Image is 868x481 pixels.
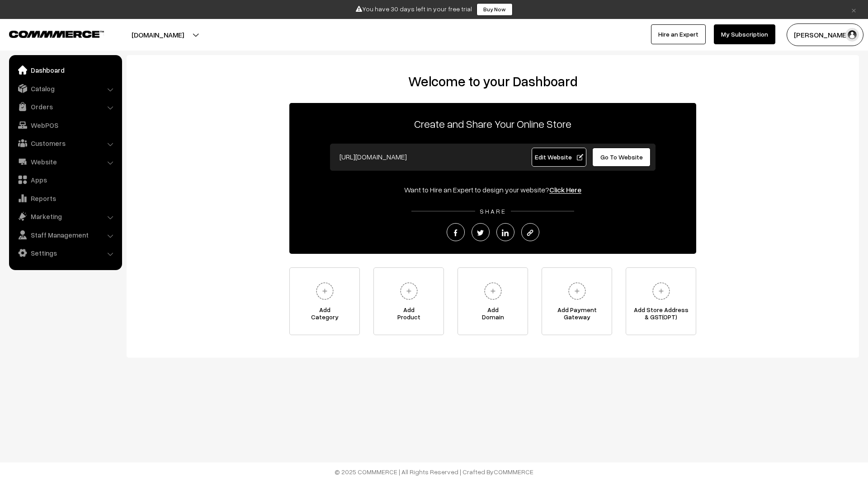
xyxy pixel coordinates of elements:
[11,172,119,188] a: Apps
[481,279,505,304] img: plus.svg
[626,267,696,335] a: Add Store Address& GST(OPT)
[549,185,581,194] a: Click Here
[312,279,337,304] img: plus.svg
[494,468,533,476] a: COMMMERCE
[649,279,674,304] img: plus.svg
[11,154,119,170] a: Website
[600,153,643,161] span: Go To Website
[475,207,511,215] span: SHARE
[289,116,696,132] p: Create and Share Your Online Store
[651,24,706,44] a: Hire an Expert
[396,279,421,304] img: plus.svg
[11,62,119,78] a: Dashboard
[373,267,444,335] a: AddProduct
[542,306,612,324] span: Add Payment Gateway
[11,245,119,261] a: Settings
[11,135,119,151] a: Customers
[535,153,583,161] span: Edit Website
[289,184,696,195] div: Want to Hire an Expert to design your website?
[11,98,119,115] a: Orders
[626,306,696,324] span: Add Store Address & GST(OPT)
[11,208,119,224] a: Marketing
[11,227,119,243] a: Staff Management
[374,306,443,324] span: Add Product
[3,3,865,16] div: You have 30 days left in your free trial
[714,24,775,44] a: My Subscription
[290,306,359,324] span: Add Category
[9,31,104,37] img: COMMMERCE
[458,267,528,335] a: AddDomain
[9,28,88,39] a: COMMMERCE
[845,28,859,42] img: user
[458,306,528,324] span: Add Domain
[542,267,612,335] a: Add PaymentGateway
[11,80,119,97] a: Catalog
[11,117,119,133] a: WebPOS
[565,279,590,304] img: plus.svg
[476,3,513,16] a: Buy Now
[787,23,863,46] button: [PERSON_NAME]
[100,23,216,46] button: [DOMAIN_NAME]
[289,267,360,335] a: AddCategory
[532,148,587,167] a: Edit Website
[136,73,850,89] h2: Welcome to your Dashboard
[11,190,119,206] a: Reports
[592,148,651,167] a: Go To Website
[848,4,860,15] a: ×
